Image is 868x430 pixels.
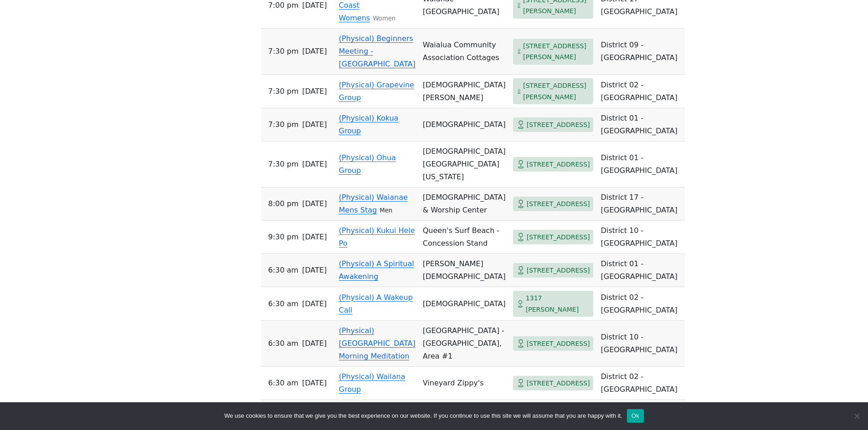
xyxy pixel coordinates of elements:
span: 1317 [PERSON_NAME] [526,293,590,315]
td: District 09 - [GEOGRAPHIC_DATA] [597,29,684,75]
span: [DATE] [302,337,327,350]
button: Ok [627,409,644,423]
span: [DATE] [302,158,327,171]
td: District 02 - [GEOGRAPHIC_DATA] [597,287,684,321]
a: (Physical) [GEOGRAPHIC_DATA] Morning Meditation [339,326,416,360]
a: (Physical) A Wakeup Call [339,293,413,314]
td: District 01 - [GEOGRAPHIC_DATA] [597,108,684,142]
span: 8:00 PM [268,197,299,210]
span: [STREET_ADDRESS] [527,265,590,276]
span: [DATE] [302,45,327,58]
td: Waialua Community Association Cottages [419,29,509,75]
span: 6:30 AM [268,377,298,390]
a: (Physical) Wailana Group [339,372,406,394]
td: [DEMOGRAPHIC_DATA][GEOGRAPHIC_DATA][US_STATE] [419,142,509,187]
span: [DATE] [302,85,327,98]
span: [STREET_ADDRESS] [527,198,590,210]
a: (Physical) Kukui Hele Po [339,226,415,248]
a: (Physical) Kokua Group [339,114,399,135]
span: We use cookies to ensure that we give you the best experience on our website. If you continue to ... [224,411,622,420]
span: [DATE] [302,118,327,131]
span: [DATE] [302,231,327,243]
td: Vineyard Zippy's [419,367,509,400]
a: (Physical) Waianae Mens Stag [339,193,408,214]
span: [STREET_ADDRESS] [527,338,590,349]
td: [DEMOGRAPHIC_DATA] & Worship Center [419,187,509,221]
small: Men [380,207,392,214]
td: [DEMOGRAPHIC_DATA] [419,108,509,142]
td: [PERSON_NAME][DEMOGRAPHIC_DATA] [419,254,509,287]
span: [STREET_ADDRESS] [527,378,590,389]
span: 7:30 PM [268,118,299,131]
span: [STREET_ADDRESS] [527,232,590,243]
span: [DATE] [302,197,327,210]
a: (Physical) Beginners Meeting - [GEOGRAPHIC_DATA] [339,34,416,68]
td: District 10 - [GEOGRAPHIC_DATA] [597,221,684,254]
span: 7:30 PM [268,85,299,98]
span: 6:30 AM [268,298,298,310]
span: [DATE] [302,377,327,390]
span: [STREET_ADDRESS][PERSON_NAME] [523,80,590,102]
td: District 17 - [GEOGRAPHIC_DATA] [597,187,684,221]
span: [STREET_ADDRESS] [527,159,590,170]
span: No [852,411,861,420]
td: District 02 - [GEOGRAPHIC_DATA] [597,367,684,400]
span: [DATE] [302,298,327,310]
span: [DATE] [302,264,327,277]
small: Women [373,15,395,22]
td: District 01 - [GEOGRAPHIC_DATA] [597,142,684,187]
td: [DEMOGRAPHIC_DATA] [419,287,509,321]
a: (Physical) Grapevine Group [339,81,414,102]
td: District 10 - [GEOGRAPHIC_DATA] [597,321,684,367]
a: (Physical) A Spiritual Awakening [339,259,414,281]
td: Queen's Surf Beach - Concession Stand [419,221,509,254]
span: 7:30 PM [268,158,299,171]
span: 7:30 PM [268,45,299,58]
span: [STREET_ADDRESS] [527,119,590,131]
td: [GEOGRAPHIC_DATA] - [GEOGRAPHIC_DATA], Area #1 [419,321,509,367]
span: 9:30 PM [268,231,299,243]
a: (Physical) Ohua Group [339,153,396,175]
td: District 01 - [GEOGRAPHIC_DATA] [597,254,684,287]
span: 6:30 AM [268,264,298,277]
td: [DEMOGRAPHIC_DATA][PERSON_NAME] [419,75,509,108]
td: District 02 - [GEOGRAPHIC_DATA] [597,75,684,108]
span: [STREET_ADDRESS][PERSON_NAME] [523,40,590,63]
span: 6:30 AM [268,337,298,350]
